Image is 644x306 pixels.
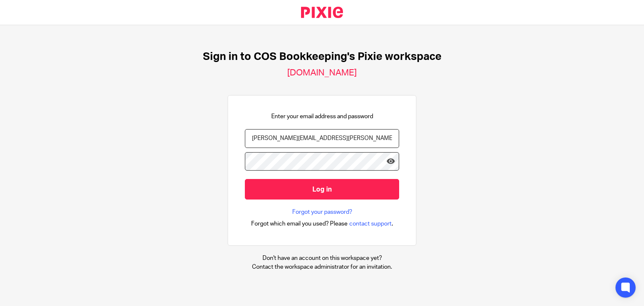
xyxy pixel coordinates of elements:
[251,220,348,228] span: Forgot which email you used? Please
[203,50,441,63] h1: Sign in to COS Bookkeeping's Pixie workspace
[292,208,352,216] a: Forgot your password?
[252,254,392,262] p: Don't have an account on this workspace yet?
[349,220,392,228] span: contact support
[251,219,393,228] div: .
[245,179,399,200] input: Log in
[287,67,357,78] h2: [DOMAIN_NAME]
[271,112,373,121] p: Enter your email address and password
[252,263,392,271] p: Contact the workspace administrator for an invitation.
[245,129,399,148] input: name@example.com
